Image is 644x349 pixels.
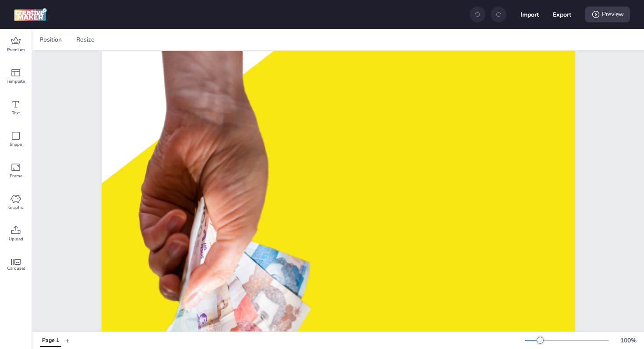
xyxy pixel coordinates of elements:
[10,141,22,148] span: Shape
[7,78,25,85] span: Template
[74,35,96,44] span: Resize
[520,5,539,24] button: Import
[8,204,24,211] span: Graphic
[65,333,70,348] button: +
[14,8,47,21] img: logo Creative Maker
[36,333,65,348] div: Tabs
[553,5,571,24] button: Export
[10,173,22,180] span: Frame
[7,46,25,53] span: Premium
[585,7,630,22] div: Preview
[12,109,20,116] span: Text
[38,35,64,44] span: Position
[7,265,25,272] span: Carousel
[9,236,23,243] span: Upload
[42,337,59,345] div: Page 1
[618,336,639,345] div: 100 %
